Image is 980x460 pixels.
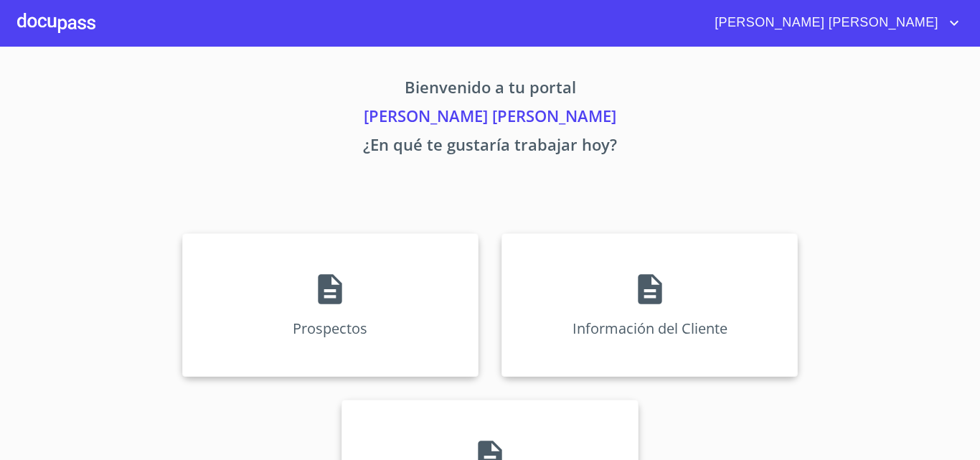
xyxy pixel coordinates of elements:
[293,319,367,338] p: Prospectos
[48,75,932,104] p: Bienvenido a tu portal
[704,11,963,34] button: account of current user
[573,319,727,338] p: Información del Cliente
[48,133,932,161] p: ¿En qué te gustaría trabajar hoy?
[704,11,946,34] span: [PERSON_NAME] [PERSON_NAME]
[48,104,932,133] p: [PERSON_NAME] [PERSON_NAME]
